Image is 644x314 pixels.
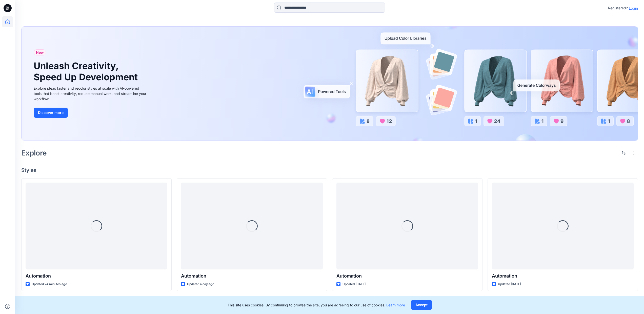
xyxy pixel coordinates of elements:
h2: Explore [21,149,47,157]
h4: Styles [21,167,638,173]
button: Accept [411,300,432,310]
p: This site uses cookies. By continuing to browse the site, you are agreeing to our use of cookies. [228,302,405,308]
a: Discover more [34,108,148,118]
span: New [36,49,44,55]
p: Updated 24 minutes ago [32,282,67,287]
p: Login [629,6,638,11]
p: Automation [181,272,323,280]
h1: Unleash Creativity, Speed Up Development [34,61,140,82]
p: Registered? [608,5,628,11]
p: Automation [492,272,634,280]
p: Updated [DATE] [343,282,366,287]
p: Updated a day ago [187,282,214,287]
p: Automation [26,272,167,280]
a: Learn more [386,303,405,307]
p: Automation [336,272,478,280]
div: Explore ideas faster and recolor styles at scale with AI-powered tools that boost creativity, red... [34,86,148,102]
button: Discover more [34,108,68,118]
p: Updated [DATE] [498,282,521,287]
